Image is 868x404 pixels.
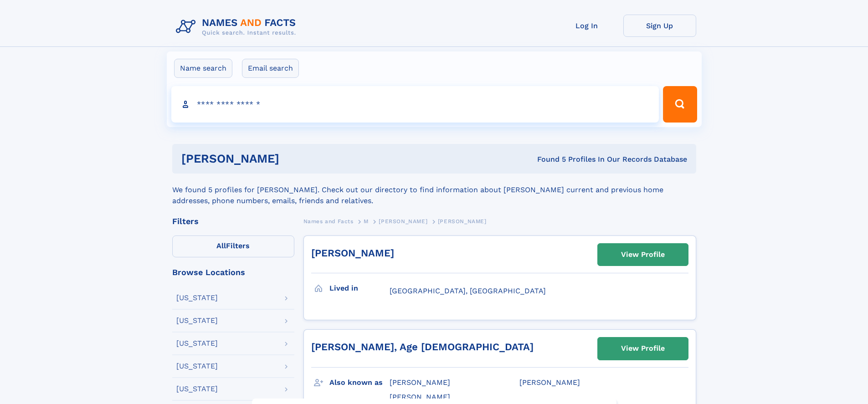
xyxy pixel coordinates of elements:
h3: Lived in [329,281,390,296]
input: search input [171,86,659,123]
a: [PERSON_NAME], Age [DEMOGRAPHIC_DATA] [311,341,534,353]
div: View Profile [621,338,665,359]
a: M [364,215,369,227]
div: We found 5 profiles for [PERSON_NAME]. Check out our directory to find information about [PERSON_... [172,174,696,206]
label: Name search [174,59,232,78]
span: [PERSON_NAME] [438,218,487,225]
button: Search Button [663,86,697,123]
h3: Also known as [329,375,390,390]
div: Filters [172,217,294,225]
span: [GEOGRAPHIC_DATA], [GEOGRAPHIC_DATA] [390,286,546,295]
div: [US_STATE] [176,340,218,347]
img: Logo Names and Facts [172,15,303,39]
span: M [364,218,369,225]
h1: [PERSON_NAME] [181,153,408,164]
a: [PERSON_NAME] [311,247,394,259]
div: [US_STATE] [176,317,218,324]
span: [PERSON_NAME] [390,378,450,387]
a: Names and Facts [303,215,354,227]
span: [PERSON_NAME] [390,393,450,401]
div: [US_STATE] [176,385,218,393]
div: [US_STATE] [176,294,218,302]
label: Filters [172,235,294,257]
span: All [216,241,226,250]
a: View Profile [598,244,688,266]
a: Log In [550,15,623,37]
a: View Profile [598,338,688,359]
div: [US_STATE] [176,363,218,370]
div: View Profile [621,244,665,265]
a: Sign Up [623,15,696,37]
label: Email search [242,59,299,78]
span: [PERSON_NAME] [519,378,580,387]
div: Found 5 Profiles In Our Records Database [408,154,687,164]
a: [PERSON_NAME] [379,215,427,227]
span: [PERSON_NAME] [379,218,427,225]
div: Browse Locations [172,268,294,276]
